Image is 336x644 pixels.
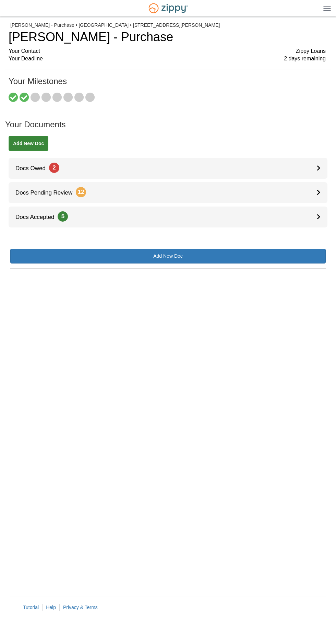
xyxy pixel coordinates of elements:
span: 5 [58,211,68,222]
span: Docs Owed [9,165,59,172]
span: 2 days remaining [284,55,326,63]
span: Zippy Loans [296,47,326,55]
span: Docs Pending Review [9,189,86,196]
span: 2 [49,163,59,173]
a: Tutorial [23,605,39,610]
a: Add New Doc [9,136,48,151]
a: Docs Pending Review12 [9,182,327,203]
img: Mobile Dropdown Menu [323,5,331,11]
a: Docs Accepted5 [9,207,327,227]
div: Your Deadline [9,55,326,63]
h1: [PERSON_NAME] - Purchase [9,30,326,44]
div: [PERSON_NAME] - Purchase • [GEOGRAPHIC_DATA] • [STREET_ADDRESS][PERSON_NAME] [10,22,326,28]
h1: Your Milestones [9,77,326,93]
span: 12 [76,187,86,197]
a: Add New Doc [10,249,326,264]
a: Privacy & Terms [63,605,98,610]
span: Docs Accepted [9,214,68,220]
h1: Your Documents [5,120,331,136]
a: Help [46,605,56,610]
a: Docs Owed2 [9,158,327,179]
div: Your Contact [9,47,326,55]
